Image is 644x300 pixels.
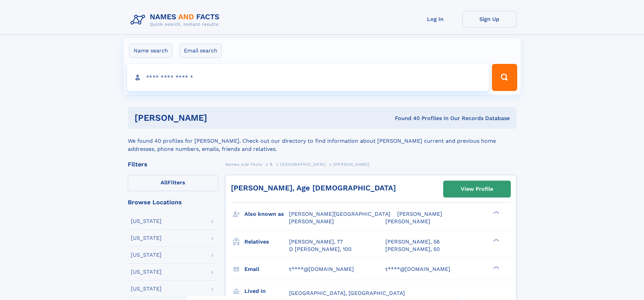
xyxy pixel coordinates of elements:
[244,208,289,220] h3: Also known as
[289,290,405,296] span: [GEOGRAPHIC_DATA], [GEOGRAPHIC_DATA]
[131,252,162,258] div: [US_STATE]
[135,114,301,122] h1: [PERSON_NAME]
[270,162,273,167] span: B
[444,181,510,197] a: View Profile
[492,64,517,91] button: Search Button
[131,286,162,292] div: [US_STATE]
[397,211,442,217] span: [PERSON_NAME]
[244,263,289,275] h3: Email
[461,181,493,197] div: View Profile
[385,218,430,225] span: [PERSON_NAME]
[301,115,510,122] div: Found 40 Profiles In Our Records Database
[462,11,517,27] a: Sign Up
[128,175,218,191] label: Filters
[492,238,500,242] div: ❯
[289,211,390,217] span: [PERSON_NAME][GEOGRAPHIC_DATA]
[131,235,162,241] div: [US_STATE]
[244,285,289,297] h3: Lived in
[492,265,500,270] div: ❯
[280,160,326,168] a: [GEOGRAPHIC_DATA]
[270,160,273,168] a: B
[385,238,440,246] a: [PERSON_NAME], 56
[280,162,326,167] span: [GEOGRAPHIC_DATA]
[127,64,489,91] input: search input
[244,236,289,248] h3: Relatives
[161,179,168,186] span: All
[231,184,396,192] a: [PERSON_NAME], Age [DEMOGRAPHIC_DATA]
[131,218,162,224] div: [US_STATE]
[128,199,218,205] div: Browse Locations
[289,218,334,225] span: [PERSON_NAME]
[131,269,162,275] div: [US_STATE]
[129,44,172,58] label: Name search
[289,246,352,253] a: D [PERSON_NAME], 100
[225,160,262,168] a: Names and Facts
[128,161,218,167] div: Filters
[289,238,343,246] a: [PERSON_NAME], 77
[333,162,369,167] span: [PERSON_NAME]
[385,246,440,253] a: [PERSON_NAME], 50
[408,11,462,27] a: Log In
[492,210,500,215] div: ❯
[128,11,225,29] img: Logo Names and Facts
[128,129,517,153] div: We found 40 profiles for [PERSON_NAME]. Check out our directory to find information about [PERSON...
[180,44,222,58] label: Email search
